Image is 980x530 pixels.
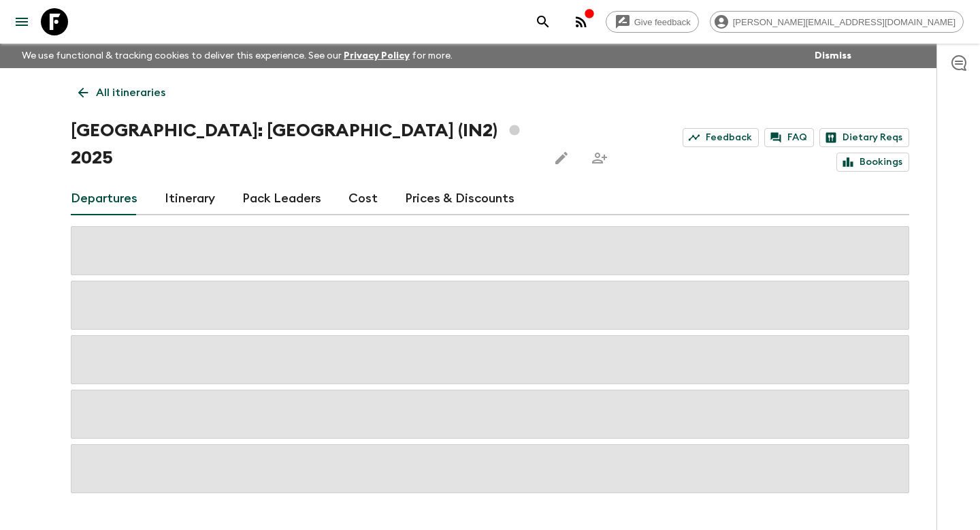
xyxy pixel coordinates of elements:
[764,128,814,147] a: FAQ
[811,46,855,65] button: Dismiss
[710,11,964,33] div: [PERSON_NAME][EMAIL_ADDRESS][DOMAIN_NAME]
[71,117,537,172] h1: [GEOGRAPHIC_DATA]: [GEOGRAPHIC_DATA] (IN2) 2025
[8,8,35,35] button: menu
[586,144,613,172] span: Share this itinerary
[606,11,699,33] a: Give feedback
[819,128,909,147] a: Dietary Reqs
[683,128,759,147] a: Feedback
[71,183,137,215] a: Departures
[71,79,173,106] a: All itineraries
[165,183,215,215] a: Itinerary
[348,183,378,215] a: Cost
[405,183,514,215] a: Prices & Discounts
[344,51,410,61] a: Privacy Policy
[242,183,321,215] a: Pack Leaders
[548,144,575,172] button: Edit this itinerary
[96,84,165,101] p: All itineraries
[529,8,557,35] button: search adventures
[627,17,698,27] span: Give feedback
[16,44,458,68] p: We use functional & tracking cookies to deliver this experience. See our for more.
[836,153,909,172] a: Bookings
[725,17,963,27] span: [PERSON_NAME][EMAIL_ADDRESS][DOMAIN_NAME]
